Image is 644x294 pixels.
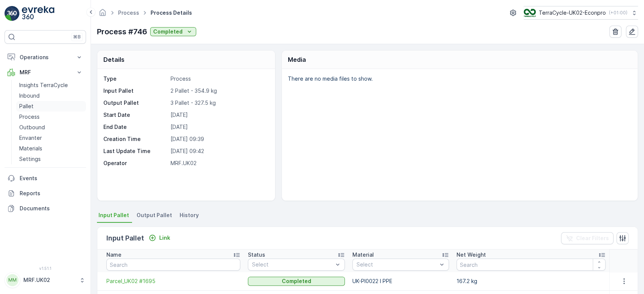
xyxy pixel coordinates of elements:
[106,259,240,271] input: Search
[103,135,168,143] p: Creation Time
[6,136,44,142] span: Total Weight :
[6,173,40,180] span: Asset Type :
[73,34,81,40] p: ⌘B
[106,277,240,285] a: Parcel_UK02 #1695
[118,9,139,16] a: Process
[103,87,168,95] p: Input Pallet
[456,277,606,285] p: 167.2 kg
[146,233,173,242] button: Link
[171,159,267,167] p: MRF.UK02
[19,155,41,163] p: Settings
[6,186,32,192] span: Material :
[16,143,86,154] a: Materials
[16,133,86,143] a: Envanter
[40,173,55,180] span: Pallet
[609,10,627,16] p: ( +01:00 )
[539,9,606,17] p: TerraCycle-UK02-Econpro
[5,171,86,186] a: Events
[5,50,86,65] button: Operations
[22,6,54,21] img: logo_light-DOdMpM7g.png
[98,211,129,219] span: Input Pallet
[44,136,51,142] span: 30
[561,232,613,244] button: Clear Filters
[5,6,20,21] img: logo
[42,161,49,167] span: 30
[5,201,86,216] a: Documents
[456,251,486,259] p: Net Weight
[149,9,194,17] span: Process Details
[19,103,34,110] p: Pallet
[16,101,86,112] a: Pallet
[6,124,25,130] span: Name :
[524,6,638,20] button: TerraCycle-UK02-Econpro(+01:00)
[5,65,86,80] button: MRF
[19,81,68,89] p: Insights TerraCycle
[248,251,265,259] p: Status
[159,234,170,242] p: Link
[576,234,609,242] p: Clear Filters
[40,149,42,155] span: -
[19,134,42,142] p: Envanter
[281,277,311,285] p: Completed
[16,90,86,101] a: Inbound
[103,159,168,167] p: Operator
[180,211,199,219] span: History
[288,55,306,64] p: Media
[19,145,42,152] p: Materials
[352,277,449,285] p: UK-PI0022 I PPE
[150,27,196,36] button: Completed
[32,186,116,192] span: UK-PI0001 I Aluminium flexibles
[97,26,147,37] p: Process #746
[16,122,86,133] a: Outbound
[6,149,40,155] span: Net Weight :
[106,251,121,259] p: Name
[103,111,168,119] p: Start Date
[19,113,40,121] p: Process
[171,99,267,107] p: 3 Pallet - 327.5 kg
[19,92,40,100] p: Inbound
[6,161,42,167] span: Tare Weight :
[153,28,183,35] p: Completed
[16,80,86,90] a: Insights TerraCycle
[171,111,267,119] p: [DATE]
[171,87,267,95] p: 2 Pallet - 354.9 kg
[252,261,333,268] p: Select
[19,124,45,131] p: Outbound
[106,233,144,243] p: Input Pallet
[352,251,374,259] p: Material
[171,135,267,143] p: [DATE] 09:39
[20,69,71,76] p: MRF
[6,274,18,286] div: MM
[5,186,86,201] a: Reports
[103,99,168,107] p: Output Pallet
[171,123,267,131] p: [DATE]
[16,154,86,164] a: Settings
[103,123,168,131] p: End Date
[171,147,267,155] p: [DATE] 09:42
[103,75,168,83] p: Type
[248,277,344,286] button: Completed
[357,261,437,268] p: Select
[16,112,86,122] a: Process
[20,205,83,212] p: Documents
[20,175,83,182] p: Events
[456,259,606,271] input: Search
[288,75,630,83] p: There are no media files to show.
[25,124,74,130] span: Parcel_UK02 #1753
[20,54,71,61] p: Operations
[98,11,107,18] a: Homepage
[137,211,172,219] span: Output Pallet
[171,75,267,83] p: Process
[103,147,168,155] p: Last Update Time
[5,272,86,288] button: MMMRF.UK02
[20,190,83,197] p: Reports
[292,6,350,15] p: Parcel_UK02 #1753
[5,266,86,271] span: v 1.51.1
[23,276,75,284] p: MRF.UK02
[103,55,124,64] p: Details
[524,9,536,17] img: terracycle_logo_wKaHoWT.png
